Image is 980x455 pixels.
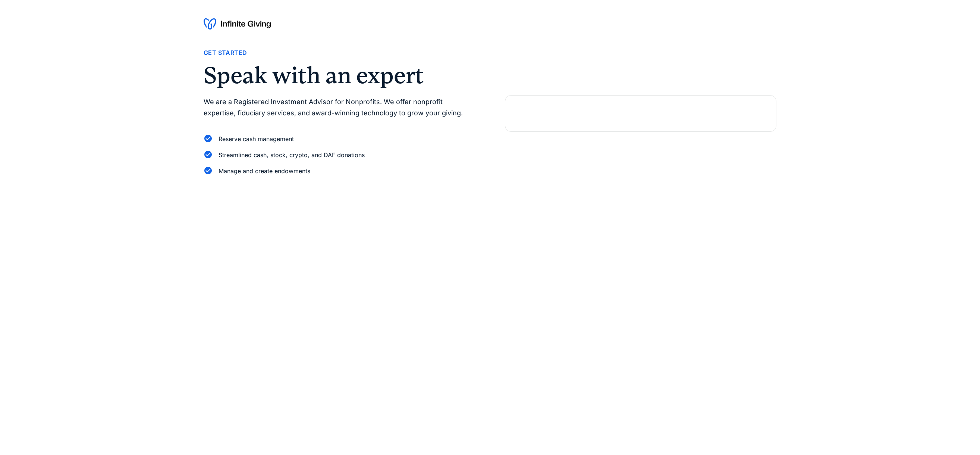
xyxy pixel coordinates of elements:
[204,96,475,119] p: We are a Registered Investment Advisor for Nonprofits. We offer nonprofit expertise, fiduciary se...
[219,150,365,160] div: Streamlined cash, stock, crypto, and DAF donations
[219,166,310,176] div: Manage and create endowments
[204,48,247,58] div: Get Started
[219,134,294,144] div: Reserve cash management
[204,64,475,87] h2: Speak with an expert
